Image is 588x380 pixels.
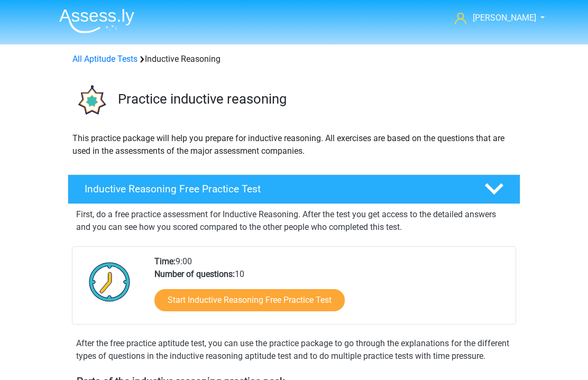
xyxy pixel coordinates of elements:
[118,91,512,107] h3: Practice inductive reasoning
[154,269,235,279] b: Number of questions:
[146,255,515,324] div: 9:00 10
[63,174,525,204] a: Inductive Reasoning Free Practice Test
[83,255,136,308] img: Clock
[85,183,467,195] h4: Inductive Reasoning Free Practice Test
[59,8,134,33] img: Assessly
[473,13,536,23] span: [PERSON_NAME]
[72,132,516,157] p: This practice package will help you prepare for inductive reasoning. All exercises are based on t...
[68,78,113,123] img: inductive reasoning
[154,289,345,311] a: Start Inductive Reasoning Free Practice Test
[451,12,537,24] a: [PERSON_NAME]
[154,256,176,266] b: Time:
[72,54,137,64] a: All Aptitude Tests
[68,53,520,66] div: Inductive Reasoning
[72,337,516,363] div: After the free practice aptitude test, you can use the practice package to go through the explana...
[76,208,512,234] p: First, do a free practice assessment for Inductive Reasoning. After the test you get access to th...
